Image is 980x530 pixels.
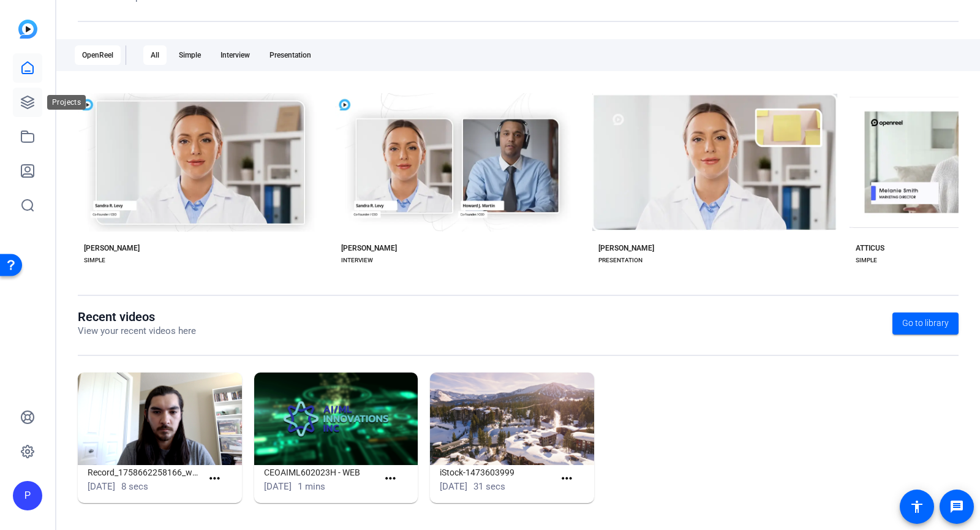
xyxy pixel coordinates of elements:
[143,45,167,65] div: All
[949,499,964,514] mat-icon: message
[78,309,196,324] h1: Recent videos
[892,312,959,335] a: Go to library
[910,499,924,514] mat-icon: accessibility
[88,465,202,480] h1: Record_1758662258166_webcam
[598,256,643,265] div: PRESENTATION
[121,481,148,492] span: 8 secs
[341,243,397,253] div: [PERSON_NAME]
[84,256,105,265] div: SIMPLE
[213,45,257,65] div: Interview
[13,481,42,510] div: P
[559,471,575,486] mat-icon: more_horiz
[18,20,37,39] img: blue-gradient.svg
[856,256,877,265] div: SIMPLE
[88,481,115,492] span: [DATE]
[75,45,121,65] div: OpenReel
[440,481,467,492] span: [DATE]
[298,481,325,492] span: 1 mins
[78,324,196,338] p: View your recent videos here
[341,256,373,265] div: INTERVIEW
[254,373,418,465] img: CEOAIML602023H - WEB
[264,465,379,480] h1: CEOAIML602023H - WEB
[856,243,884,253] div: ATTICUS
[171,45,208,65] div: Simple
[262,45,318,65] div: Presentation
[78,373,242,465] img: Record_1758662258166_webcam
[84,243,140,253] div: [PERSON_NAME]
[902,317,949,330] span: Go to library
[473,481,505,492] span: 31 secs
[47,95,86,110] div: Projects
[383,471,398,486] mat-icon: more_horiz
[598,243,654,253] div: [PERSON_NAME]
[430,373,594,465] img: iStock-1473603999
[440,465,554,480] h1: iStock-1473603999
[207,471,222,486] mat-icon: more_horiz
[264,481,292,492] span: [DATE]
